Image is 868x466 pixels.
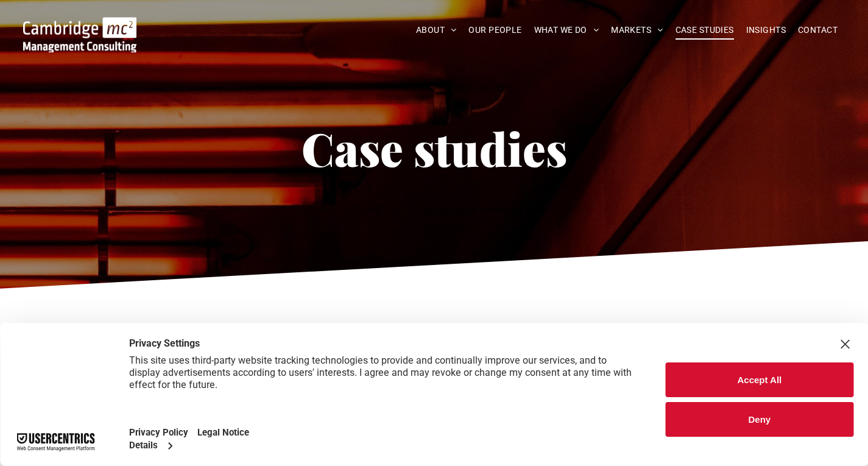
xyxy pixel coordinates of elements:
[605,21,669,40] a: MARKETS
[740,21,792,40] a: INSIGHTS
[528,21,605,40] a: WHAT WE DO
[23,17,136,52] img: Go to Homepage
[410,21,463,40] a: ABOUT
[669,21,740,40] a: CASE STUDIES
[23,19,136,32] a: Your Business Transformed | Cambridge Management Consulting
[302,118,567,178] span: Case studies
[462,21,528,40] a: OUR PEOPLE
[792,21,844,40] a: CONTACT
